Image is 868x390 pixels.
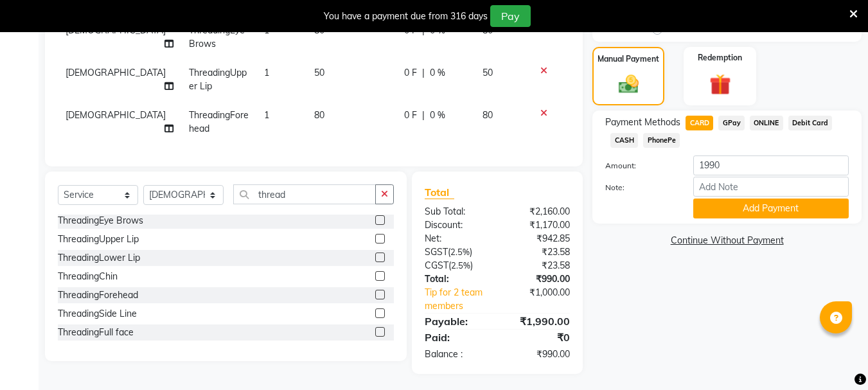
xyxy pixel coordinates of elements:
span: Payment Methods [605,116,680,129]
div: Paid: [415,330,497,345]
span: 1 [264,109,269,121]
span: [DEMOGRAPHIC_DATA] [66,67,166,78]
span: [DEMOGRAPHIC_DATA] [66,109,166,121]
label: Redemption [698,52,742,64]
a: Tip for 2 team members [415,286,511,313]
div: ₹23.58 [497,245,580,259]
div: ThreadingLower Lip [58,251,140,265]
span: 80 [483,109,493,121]
div: ₹23.58 [497,259,580,272]
input: Search or Scan [233,184,376,204]
div: ThreadingChin [58,270,118,283]
div: ( ) [415,259,497,272]
div: ₹2,160.00 [497,205,580,218]
div: ThreadingUpper Lip [58,233,139,246]
button: Pay [490,5,531,27]
button: Add Payment [693,199,849,218]
span: 2.5% [450,247,470,257]
span: Debit Card [788,116,833,130]
span: | [422,109,425,122]
div: Net: [415,232,497,245]
span: | [422,66,425,80]
div: ThreadingForehead [58,288,138,302]
a: Continue Without Payment [595,234,859,247]
div: Payable: [415,314,497,329]
div: ThreadingSide Line [58,307,137,321]
div: ThreadingEye Brows [58,214,143,227]
div: Discount: [415,218,497,232]
span: 2.5% [451,260,470,270]
span: 0 % [430,109,445,122]
span: CGST [425,260,448,271]
div: Sub Total: [415,205,497,218]
span: ThreadingForehead [189,109,249,134]
span: CASH [610,133,638,148]
input: Amount [693,155,849,175]
div: Balance : [415,348,497,361]
div: ₹1,170.00 [497,218,580,232]
label: Note: [596,182,683,193]
span: 1 [264,67,269,78]
div: ( ) [415,245,497,259]
span: PhonePe [643,133,680,148]
span: 80 [314,109,324,121]
div: ₹990.00 [497,272,580,286]
span: 0 F [404,66,417,80]
input: Add Note [693,177,849,197]
label: Amount: [596,160,683,172]
div: ₹0 [497,330,580,345]
span: ONLINE [750,116,783,130]
span: Total [425,186,454,199]
span: 50 [483,67,493,78]
img: _cash.svg [612,73,645,96]
div: ₹1,990.00 [497,314,580,329]
span: CARD [686,116,713,130]
span: ThreadingUpper Lip [189,67,247,92]
img: _gift.svg [703,71,738,98]
div: ₹990.00 [497,348,580,361]
div: ₹1,000.00 [511,286,580,313]
div: Total: [415,272,497,286]
div: You have a payment due from 316 days [324,10,488,23]
span: SGST [425,246,448,258]
span: GPay [718,116,745,130]
div: ThreadingFull face [58,326,134,339]
span: 50 [314,67,324,78]
div: ₹942.85 [497,232,580,245]
label: Manual Payment [598,53,659,65]
span: 0 F [404,109,417,122]
span: 0 % [430,66,445,80]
